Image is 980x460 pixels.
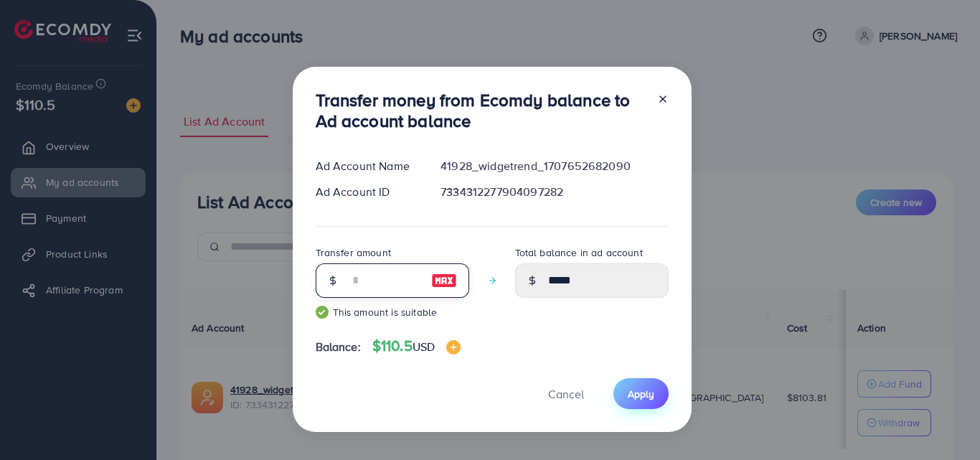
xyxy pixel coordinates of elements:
small: This amount is suitable [316,305,469,319]
div: 7334312277904097282 [429,184,679,200]
img: guide [316,306,329,319]
iframe: Chat [919,395,969,449]
h4: $110.5 [372,337,461,355]
img: image [431,272,457,289]
div: Ad Account ID [304,184,430,200]
label: Total balance in ad account [515,245,643,260]
h3: Transfer money from Ecomdy balance to Ad account balance [316,90,646,131]
span: USD [413,339,435,355]
span: Cancel [548,386,584,402]
div: Ad Account Name [304,158,430,174]
label: Transfer amount [316,245,391,260]
div: 41928_widgetrend_1707652682090 [429,158,679,174]
span: Balance: [316,339,361,355]
span: Apply [628,387,654,401]
button: Apply [613,378,669,409]
img: image [446,340,461,355]
button: Cancel [530,378,602,409]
